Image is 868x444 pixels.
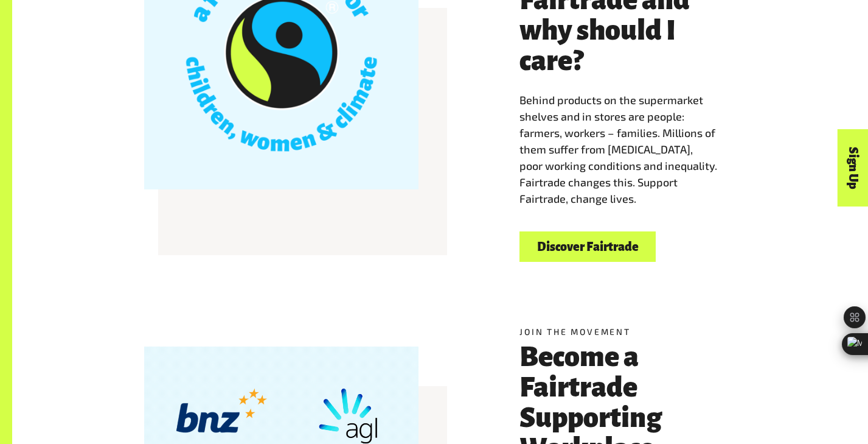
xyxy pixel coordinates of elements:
[519,231,656,263] a: Discover Fairtrade
[519,93,717,205] span: Behind products on the supermarket shelves and in stores are people: farmers, workers – families....
[519,325,736,338] h5: Join the movement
